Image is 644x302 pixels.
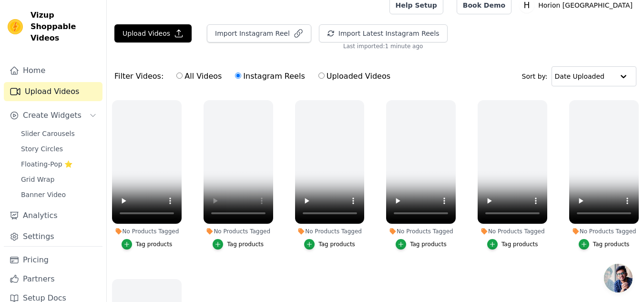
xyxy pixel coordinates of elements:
a: Upload Videos [4,82,102,101]
button: Upload Videos [114,24,192,42]
span: Floating-Pop ⭐ [21,159,72,169]
button: Tag products [487,239,538,250]
a: Open chat [604,264,633,292]
a: Settings [4,227,102,246]
a: Pricing [4,250,102,270]
button: Import Instagram Reel [207,24,311,42]
div: Tag products [227,240,264,248]
button: Import Latest Instagram Reels [319,24,448,42]
a: Home [4,61,102,80]
label: Instagram Reels [235,70,305,83]
div: No Products Tagged [204,228,273,235]
div: No Products Tagged [478,228,547,235]
input: Instagram Reels [235,73,241,79]
button: Tag products [213,239,264,250]
div: No Products Tagged [112,228,182,235]
a: Banner Video [15,188,102,201]
span: Grid Wrap [21,175,54,184]
button: Create Widgets [4,106,102,125]
div: Tag products [410,240,447,248]
span: Story Circles [21,144,63,154]
button: Tag products [579,239,630,250]
text: H [524,0,530,10]
div: Tag products [318,240,355,248]
div: Filter Videos: [114,65,396,87]
a: Partners [4,270,102,289]
input: All Videos [176,73,183,79]
div: Tag products [501,240,538,248]
img: Vizup [8,19,23,34]
div: No Products Tagged [569,228,639,235]
a: Slider Carousels [15,127,102,140]
span: Last imported: 1 minute ago [343,42,423,50]
span: Slider Carousels [21,129,75,138]
a: Story Circles [15,142,102,156]
label: All Videos [176,70,222,83]
div: Sort by: [522,66,637,86]
label: Uploaded Videos [318,70,391,83]
a: Analytics [4,206,102,225]
a: Floating-Pop ⭐ [15,157,102,171]
input: Uploaded Videos [318,73,325,79]
div: Tag products [593,240,630,248]
div: Tag products [136,240,173,248]
span: Vizup Shoppable Videos [31,10,99,44]
a: Grid Wrap [15,173,102,186]
button: Tag products [304,239,355,250]
span: Banner Video [21,190,66,199]
div: No Products Tagged [386,228,456,235]
div: No Products Tagged [295,228,365,235]
button: Tag products [396,239,447,250]
button: Tag products [122,239,173,250]
span: Create Widgets [23,110,82,121]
